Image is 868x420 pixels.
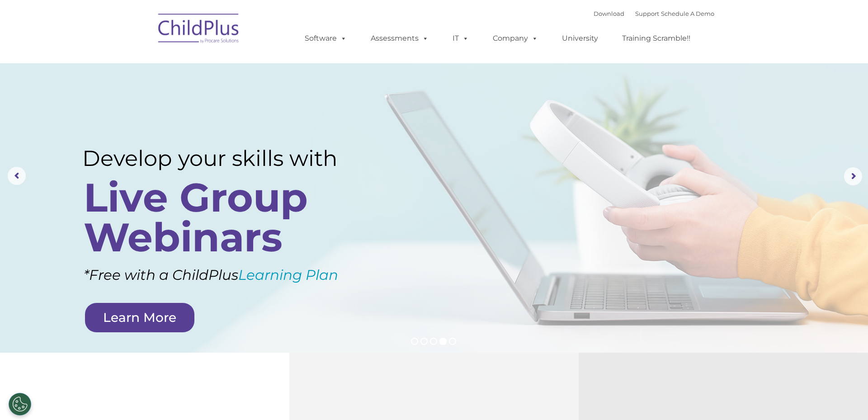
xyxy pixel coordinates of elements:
rs-layer: Live Group Webinars [84,178,366,257]
rs-layer: *Free with a ChildPlus [84,262,390,288]
a: Support [635,10,659,17]
a: University [553,29,607,47]
button: Cookies Settings [9,393,31,415]
span: Last name [126,60,153,66]
a: Software [296,29,356,47]
a: Schedule A Demo [661,10,714,17]
a: Download [594,10,624,17]
span: Phone number [126,97,164,104]
a: Assessments [362,29,438,47]
img: ChildPlus by Procare Solutions [154,7,244,52]
a: Learn More [85,303,194,332]
font: | [594,10,714,17]
rs-layer: Develop your skills with [82,146,369,171]
a: Training Scramble!! [613,29,699,47]
a: IT [443,29,478,47]
a: Company [484,29,547,47]
a: Learning Plan [238,266,338,283]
